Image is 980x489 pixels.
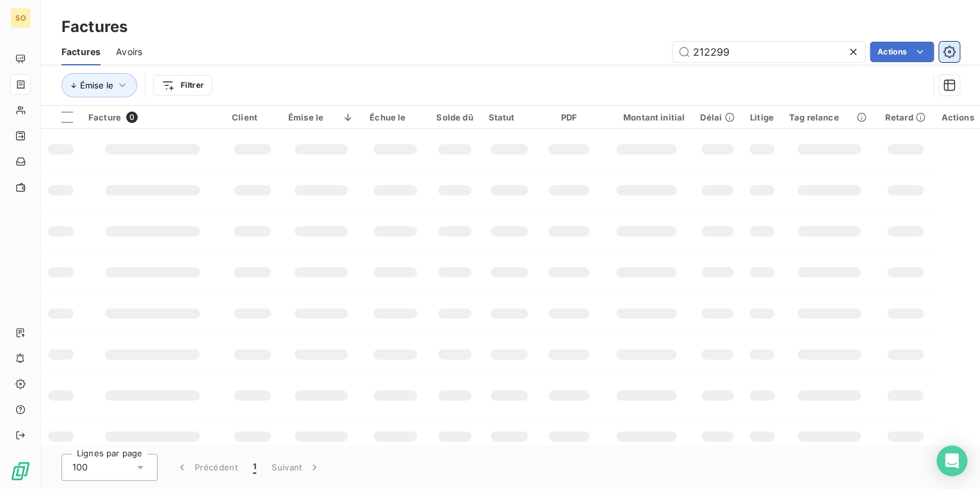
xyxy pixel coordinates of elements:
div: Tag relance [789,112,870,122]
div: Retard [885,112,926,122]
div: Délai [700,112,735,122]
div: Montant initial [608,112,685,122]
span: Émise le [80,80,113,90]
div: Solde dû [436,112,473,122]
span: Factures [61,46,101,58]
h3: Factures [61,15,127,38]
button: Émise le [61,73,137,97]
button: Suivant [264,454,329,481]
div: Actions [941,112,974,122]
span: 0 [126,112,138,123]
div: PDF [545,112,592,122]
span: Facture [88,112,121,122]
div: Émise le [288,112,354,122]
button: Précédent [168,454,245,481]
span: 100 [72,461,88,474]
span: 1 [253,461,256,474]
img: Logo LeanPay [10,461,31,481]
div: Statut [489,112,530,122]
div: Litige [750,112,774,122]
button: 1 [245,454,264,481]
div: Open Intercom Messenger [936,445,967,476]
button: Filtrer [153,75,212,95]
div: Client [232,112,273,122]
input: Rechercher [673,42,865,62]
button: Actions [870,42,934,62]
div: SO [10,8,31,28]
div: Échue le [370,112,421,122]
span: Avoirs [116,46,142,58]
